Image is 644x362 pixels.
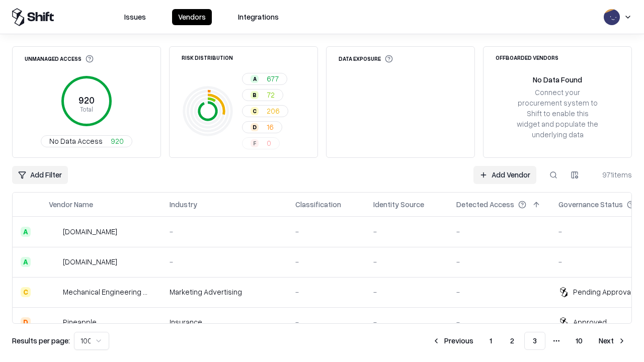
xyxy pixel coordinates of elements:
div: - [295,256,357,267]
img: Mechanical Engineering World [49,287,59,297]
button: 2 [502,332,522,350]
div: Detected Access [456,199,514,210]
button: C206 [242,105,288,117]
div: - [373,226,440,237]
button: Issues [118,9,152,25]
div: Approved [573,317,607,327]
div: Offboarded Vendors [496,55,558,60]
span: No Data Access [49,136,103,146]
div: Marketing Advertising [170,287,279,297]
div: Classification [295,199,341,210]
div: - [373,256,440,267]
div: Industry [170,199,197,210]
div: - [456,256,542,267]
div: - [456,287,542,297]
div: [DOMAIN_NAME] [63,256,117,267]
div: D [251,123,259,131]
span: 16 [267,122,274,132]
div: - [295,287,357,297]
div: Unmanaged Access [25,55,94,63]
button: A677 [242,73,287,85]
button: 10 [568,332,591,350]
div: A [251,75,259,83]
button: D16 [242,121,282,133]
button: 3 [524,332,545,350]
tspan: 920 [78,95,95,106]
button: Vendors [172,9,212,25]
div: Vendor Name [49,199,93,210]
div: C [251,107,259,115]
div: Pending Approval [573,287,632,297]
tspan: Total [80,105,93,113]
button: B72 [242,89,283,101]
div: 971 items [592,169,632,180]
div: C [21,287,31,297]
div: - [170,226,279,237]
div: Identity Source [373,199,424,210]
nav: pagination [426,332,632,350]
div: Pineapple [63,317,97,327]
img: Pineapple [49,317,59,327]
div: Data Exposure [339,55,393,63]
div: - [373,317,440,327]
button: 1 [481,332,500,350]
button: Next [593,332,632,350]
img: automat-it.com [49,227,59,237]
div: B [251,91,259,99]
div: Insurance [170,317,279,327]
button: Integrations [232,9,285,25]
p: Results per page: [12,335,70,346]
div: Connect your procurement system to Shift to enable this widget and populate the underlying data [516,87,599,140]
div: - [456,226,542,237]
div: A [21,257,31,267]
div: A [21,227,31,237]
div: - [295,317,357,327]
div: - [295,226,357,237]
div: Risk Distribution [182,55,233,60]
div: No Data Found [533,74,582,85]
button: Add Filter [12,166,68,184]
span: 72 [267,89,275,100]
span: 920 [111,136,124,146]
span: 206 [267,106,280,116]
button: No Data Access920 [41,135,132,147]
div: Governance Status [558,199,623,210]
div: - [170,256,279,267]
img: madisonlogic.com [49,257,59,267]
div: D [21,317,31,327]
button: Previous [426,332,479,350]
div: [DOMAIN_NAME] [63,226,117,237]
a: Add Vendor [473,166,536,184]
div: - [373,287,440,297]
div: - [456,317,542,327]
div: Mechanical Engineering World [63,287,153,297]
span: 677 [267,73,279,84]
